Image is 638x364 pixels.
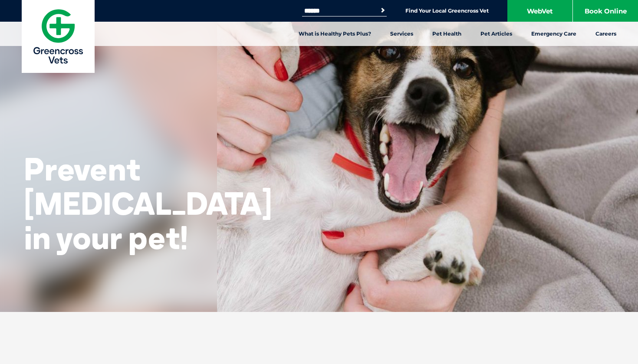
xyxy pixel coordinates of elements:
a: Find Your Local Greencross Vet [405,7,489,14]
button: Search [378,6,387,15]
a: Careers [586,22,626,46]
a: Emergency Care [522,22,586,46]
a: What is Healthy Pets Plus? [289,22,381,46]
a: Pet Articles [471,22,522,46]
a: Pet Health [423,22,471,46]
a: Services [381,22,423,46]
h2: Prevent [MEDICAL_DATA] in your pet! [24,152,272,255]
